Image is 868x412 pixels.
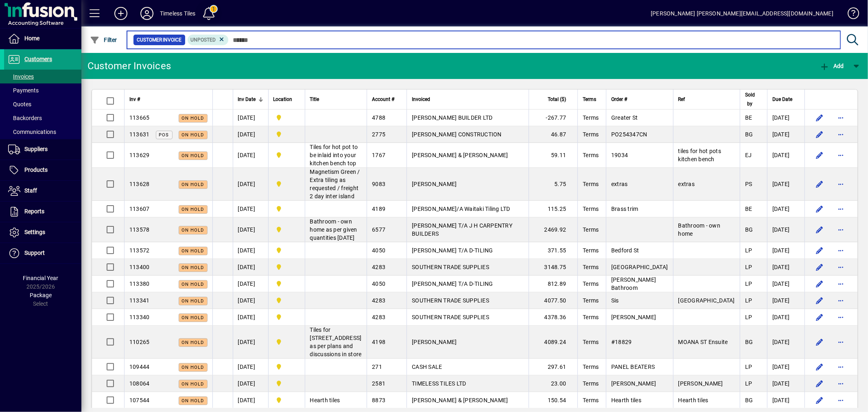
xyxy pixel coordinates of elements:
[4,97,81,111] a: Quotes
[818,59,846,73] button: Add
[834,261,847,274] button: More options
[273,180,300,188] span: Dunedin
[372,281,385,287] span: 4050
[529,375,577,392] td: 23.00
[4,125,81,139] a: Communications
[767,309,805,326] td: [DATE]
[129,247,150,254] span: 113572
[233,259,268,276] td: [DATE]
[611,297,619,304] span: Sis
[745,90,762,108] div: Sold by
[412,314,489,320] span: SOUTHERN TRADE SUPPLIES
[182,182,204,187] span: On hold
[813,244,826,257] button: Edit
[767,242,805,259] td: [DATE]
[745,281,752,287] span: LP
[651,7,833,20] div: [PERSON_NAME] [PERSON_NAME][EMAIL_ADDRESS][DOMAIN_NAME]
[529,259,577,276] td: 3148.75
[678,297,735,304] span: [GEOGRAPHIC_DATA]
[4,243,81,263] a: Support
[813,311,826,324] button: Edit
[767,110,805,126] td: [DATE]
[134,6,160,21] button: Profile
[129,131,150,138] span: 113631
[182,365,204,370] span: On hold
[129,314,150,320] span: 113340
[767,276,805,292] td: [DATE]
[529,359,577,375] td: 297.61
[87,59,171,72] div: Customer Invoices
[182,132,204,138] span: On hold
[24,146,48,152] span: Suppliers
[233,276,268,292] td: [DATE]
[182,381,204,387] span: On hold
[745,364,752,370] span: LP
[745,314,752,320] span: LP
[611,364,655,370] span: PANEL BEATERS
[583,314,599,320] span: Terms
[834,111,847,124] button: More options
[583,264,599,270] span: Terms
[129,364,150,370] span: 109444
[182,315,204,320] span: On hold
[310,169,360,199] span: Magnetism Green / Extra tiling as requested / freight 2 day inter island
[4,139,81,160] a: Suppliers
[583,397,599,403] span: Terms
[583,339,599,345] span: Terms
[273,379,300,388] span: Dunedin
[529,143,577,168] td: 59.11
[129,380,150,387] span: 108064
[842,2,858,28] a: Knowledge Base
[273,113,300,122] span: Dunedin
[233,168,268,201] td: [DATE]
[767,292,805,309] td: [DATE]
[23,275,59,281] span: Financial Year
[529,292,577,309] td: 4077.50
[233,110,268,126] td: [DATE]
[611,380,656,387] span: [PERSON_NAME]
[8,115,42,121] span: Backorders
[24,229,45,235] span: Settings
[129,226,150,233] span: 113578
[4,70,81,83] a: Invoices
[233,126,268,143] td: [DATE]
[412,264,489,270] span: SOUTHERN TRADE SUPPLIES
[273,396,300,405] span: Dunedin
[412,247,493,254] span: [PERSON_NAME] T/A D-TILING
[233,217,268,242] td: [DATE]
[611,397,641,403] span: Hearth tiles
[611,131,647,138] span: PO254347CN
[767,201,805,217] td: [DATE]
[745,226,753,233] span: BG
[678,339,728,345] span: MOANA ST Ensuite
[767,359,805,375] td: [DATE]
[372,247,385,254] span: 4050
[24,187,37,194] span: Staff
[767,392,805,409] td: [DATE]
[273,95,300,104] div: Location
[611,114,638,121] span: Greater St
[273,313,300,322] span: Dunedin
[813,335,826,348] button: Edit
[611,206,638,212] span: Brass trim
[834,311,847,324] button: More options
[583,247,599,254] span: Terms
[129,95,140,104] span: Inv #
[813,377,826,390] button: Edit
[678,380,723,387] span: [PERSON_NAME]
[529,326,577,359] td: 4089.24
[813,128,826,141] button: Edit
[813,294,826,307] button: Edit
[813,277,826,290] button: Edit
[129,95,208,104] div: Inv #
[412,114,492,121] span: [PERSON_NAME] BUILDER LTD
[678,95,735,104] div: Ref
[529,242,577,259] td: 371.55
[678,222,721,237] span: Bathroom - own home
[372,339,385,345] span: 4198
[182,248,204,254] span: On hold
[834,394,847,407] button: More options
[529,392,577,409] td: 150.54
[372,152,385,158] span: 1767
[182,340,204,345] span: On hold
